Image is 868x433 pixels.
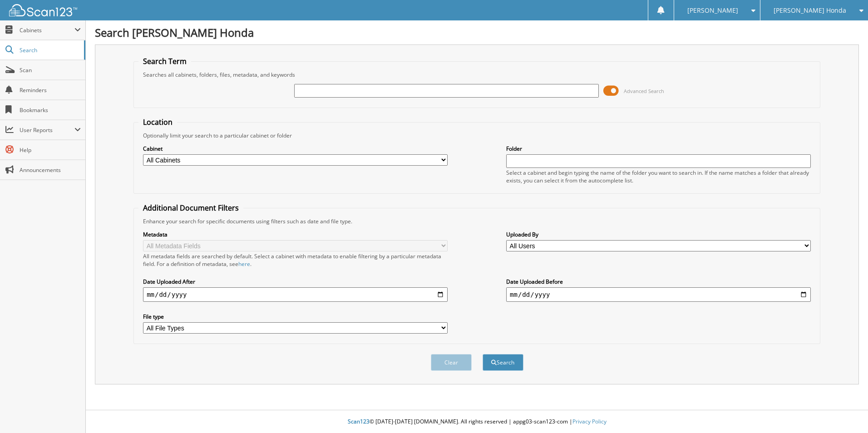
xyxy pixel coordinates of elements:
[506,287,811,302] input: end
[20,126,74,134] span: User Reports
[506,145,811,153] label: Folder
[138,217,815,225] div: Enhance your search for specific documents using filters such as date and file type.
[20,86,81,94] span: Reminders
[506,169,811,184] div: Select a cabinet and begin typing the name of the folder you want to search in. If the name match...
[86,411,868,433] div: © [DATE]-[DATE] [DOMAIN_NAME]. All rights reserved | appg03-scan123-com |
[572,418,607,425] a: Privacy Policy
[348,418,370,425] span: Scan123
[20,146,81,154] span: Help
[431,354,472,371] button: Clear
[238,260,250,268] a: here
[20,166,81,174] span: Announcements
[143,231,448,238] label: Metadata
[624,88,664,94] span: Advanced Search
[138,71,815,79] div: Searches all cabinets, folders, files, metadata, and keywords
[774,8,846,13] span: [PERSON_NAME] Honda
[138,203,243,213] legend: Additional Document Filters
[823,389,868,433] iframe: Chat Widget
[138,132,815,139] div: Optionally limit your search to a particular cabinet or folder
[687,8,738,13] span: [PERSON_NAME]
[20,66,81,74] span: Scan
[143,278,448,285] label: Date Uploaded After
[20,26,74,34] span: Cabinets
[138,56,191,66] legend: Search Term
[95,25,859,40] h1: Search [PERSON_NAME] Honda
[506,231,811,238] label: Uploaded By
[143,252,448,268] div: All metadata fields are searched by default. Select a cabinet with metadata to enable filtering b...
[9,4,77,16] img: scan123-logo-white.svg
[138,117,177,127] legend: Location
[20,106,81,114] span: Bookmarks
[143,313,448,320] label: File type
[483,354,523,371] button: Search
[143,145,448,153] label: Cabinet
[143,287,448,302] input: start
[20,46,79,54] span: Search
[506,278,811,285] label: Date Uploaded Before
